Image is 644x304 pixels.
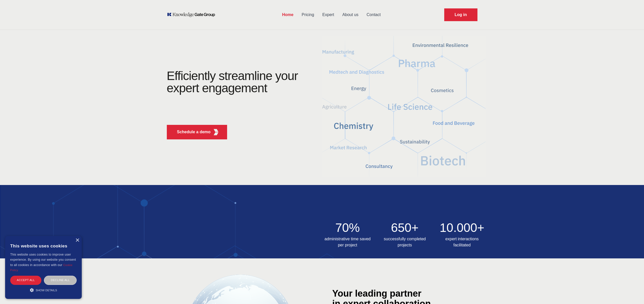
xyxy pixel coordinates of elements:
[444,8,477,21] a: Request Demo
[10,287,77,293] div: Show details
[44,276,77,285] div: Decline all
[298,8,318,21] a: Pricing
[167,12,219,17] a: KOL Knowledge Platform: Talk to Key External Experts (KEE)
[36,289,57,292] span: Show details
[362,8,385,21] a: Contact
[322,222,373,234] h2: 70%
[10,263,73,272] a: Cookie Policy
[437,222,488,234] h2: 10.000+
[10,253,76,267] span: This website uses cookies to improve user experience. By using our website you consent to all coo...
[379,236,430,248] h3: successfully completed projects
[618,280,644,304] iframe: Chat Widget
[322,33,486,180] img: KGG Fifth Element RED
[379,222,430,234] h2: 650+
[167,125,227,139] button: Schedule a demoKGG Fifth Element RED
[322,236,373,248] h3: administrative time saved per project
[278,8,297,21] a: Home
[10,240,77,252] div: This website uses cookies
[318,8,338,21] a: Expert
[338,8,362,21] a: About us
[75,239,79,242] div: Close
[167,69,298,95] h1: Efficiently streamline your expert engagement
[10,276,41,285] div: Accept all
[213,129,219,135] img: KGG Fifth Element RED
[437,236,488,248] h3: expert interactions facilitated
[177,129,211,135] p: Schedule a demo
